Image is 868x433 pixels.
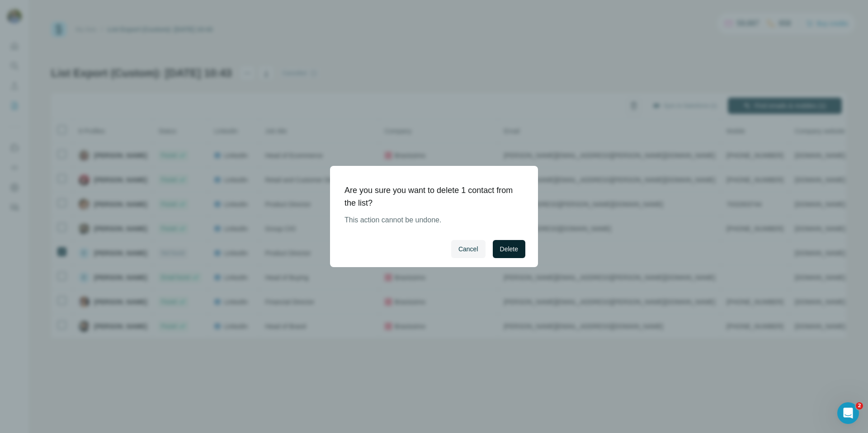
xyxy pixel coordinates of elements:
span: Delete [500,245,518,254]
h1: Are you sure you want to delete 1 contact from the list? [344,184,516,209]
span: Cancel [458,245,478,254]
span: 2 [856,402,863,409]
iframe: Intercom live chat [837,402,859,424]
button: Delete [493,240,525,258]
p: This action cannot be undone. [344,215,516,226]
button: Cancel [451,240,486,258]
